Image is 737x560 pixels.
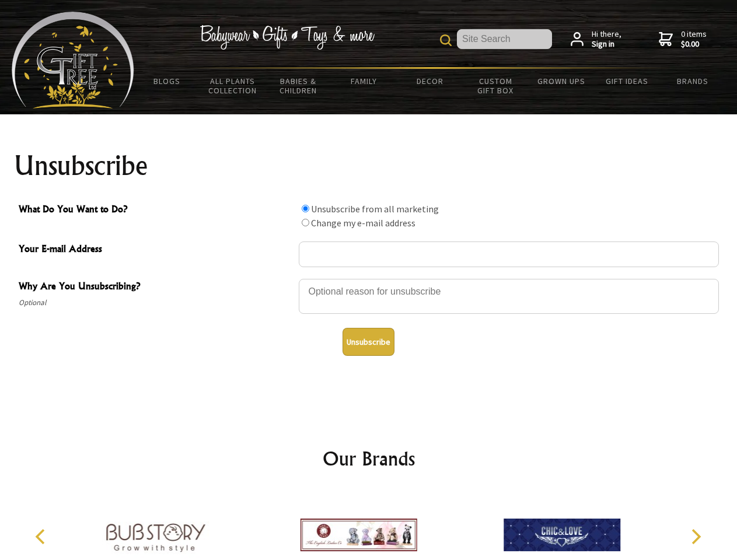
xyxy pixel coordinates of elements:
a: Family [331,69,397,93]
textarea: Why Are You Unsubscribing? [299,279,719,314]
span: Your E-mail Address [19,242,293,258]
a: Decor [397,69,463,93]
button: Next [683,524,708,549]
a: Brands [660,69,726,93]
label: Change my e-mail address [311,217,415,229]
img: Babyware - Gifts - Toys and more... [12,12,134,108]
input: Your E-mail Address [299,242,719,267]
img: product search [440,34,452,46]
span: Why Are You Unsubscribing? [19,279,293,296]
a: Hi there,Sign in [571,29,621,50]
h2: Our Brands [23,444,714,473]
span: What Do You Want to Do? [19,202,293,219]
a: Grown Ups [528,69,594,93]
span: Optional [19,296,293,310]
button: Previous [29,524,55,549]
span: Hi there, [592,29,621,50]
label: Unsubscribe from all marketing [311,203,439,215]
a: Babies & Children [266,69,331,103]
span: 0 items [681,29,707,50]
a: All Plants Collection [200,69,266,103]
a: BLOGS [134,69,200,93]
strong: Sign in [592,39,621,50]
input: Site Search [457,29,552,49]
button: Unsubscribe [343,328,394,356]
input: What Do You Want to Do? [302,205,309,212]
a: 0 items$0.00 [659,29,707,50]
a: Gift Ideas [594,69,660,93]
h1: Unsubscribe [14,152,724,180]
strong: $0.00 [681,39,707,50]
a: Custom Gift Box [463,69,529,103]
img: Babywear - Gifts - Toys & more [200,25,375,50]
input: What Do You Want to Do? [302,219,309,226]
